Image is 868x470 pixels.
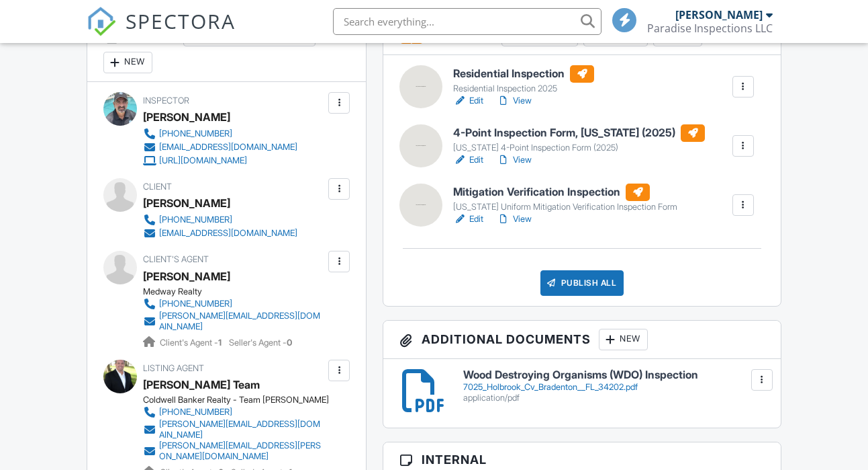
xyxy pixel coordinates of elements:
[497,153,532,167] a: View
[333,8,601,35] input: Search everything...
[143,375,260,395] a: [PERSON_NAME] Team
[647,22,773,35] div: Paradise Inspections LLC
[453,94,483,108] a: Edit
[143,266,230,286] a: [PERSON_NAME]
[463,369,765,403] a: Wood Destroying Organisms (WDO) Inspection 7025_Holbrook_Cv_Bradenton__FL_34202.pdf application/pdf
[453,184,677,201] h6: Mitigation Verification Inspection
[143,127,297,141] a: [PHONE_NUMBER]
[497,94,532,108] a: View
[159,299,232,309] div: [PHONE_NUMBER]
[143,419,325,440] a: [PERSON_NAME][EMAIL_ADDRESS][DOMAIN_NAME]
[143,311,325,332] a: [PERSON_NAME][EMAIL_ADDRESS][DOMAIN_NAME]
[463,369,765,381] h6: Wood Destroying Organisms (WDO) Inspection
[143,193,230,213] div: [PERSON_NAME]
[87,18,236,46] a: SPECTORA
[497,212,532,226] a: View
[599,329,648,350] div: New
[143,405,325,419] a: [PHONE_NUMBER]
[159,440,325,462] div: [PERSON_NAME][EMAIL_ADDRESS][PERSON_NAME][DOMAIN_NAME]
[126,7,236,35] span: SPECTORA
[453,83,594,94] div: Residential Inspection 2025
[540,270,624,296] div: Publish All
[143,286,336,297] div: Medway Realty
[143,227,297,240] a: [EMAIL_ADDRESS][DOMAIN_NAME]
[453,202,677,212] div: [US_STATE] Uniform Mitigation Verification Inspection Form
[160,338,224,348] span: Client's Agent -
[143,395,336,405] div: Coldwell Banker Realty - Team [PERSON_NAME]
[453,65,594,95] a: Residential Inspection Residential Inspection 2025
[453,124,705,154] a: 4-Point Inspection Form, [US_STATE] (2025) [US_STATE] 4-Point Inspection Form (2025)
[675,8,763,22] div: [PERSON_NAME]
[87,7,116,36] img: The Best Home Inspection Software - Spectora
[143,440,325,462] a: [PERSON_NAME][EMAIL_ADDRESS][PERSON_NAME][DOMAIN_NAME]
[143,154,297,167] a: [URL][DOMAIN_NAME]
[159,214,232,225] div: [PHONE_NUMBER]
[229,338,292,348] span: Seller's Agent -
[143,363,204,373] span: Listing Agent
[463,382,765,393] div: 7025_Holbrook_Cv_Bradenton__FL_34202.pdf
[383,321,780,359] h3: Additional Documents
[159,407,232,418] div: [PHONE_NUMBER]
[143,141,297,154] a: [EMAIL_ADDRESS][DOMAIN_NAME]
[159,128,232,139] div: [PHONE_NUMBER]
[143,95,189,106] span: Inspector
[103,52,152,73] div: New
[287,338,292,348] strong: 0
[453,143,705,153] div: [US_STATE] 4-Point Inspection Form (2025)
[159,228,297,239] div: [EMAIL_ADDRESS][DOMAIN_NAME]
[143,182,172,192] span: Client
[453,212,483,226] a: Edit
[143,297,325,311] a: [PHONE_NUMBER]
[218,338,222,348] strong: 1
[143,107,230,127] div: [PERSON_NAME]
[159,419,325,440] div: [PERSON_NAME][EMAIL_ADDRESS][DOMAIN_NAME]
[159,311,325,332] div: [PERSON_NAME][EMAIL_ADDRESS][DOMAIN_NAME]
[463,393,765,403] div: application/pdf
[453,184,677,213] a: Mitigation Verification Inspection [US_STATE] Uniform Mitigation Verification Inspection Form
[453,153,483,167] a: Edit
[453,124,705,142] h6: 4-Point Inspection Form, [US_STATE] (2025)
[159,155,247,166] div: [URL][DOMAIN_NAME]
[453,65,594,83] h6: Residential Inspection
[143,213,297,227] a: [PHONE_NUMBER]
[143,254,209,264] span: Client's Agent
[159,142,297,153] div: [EMAIL_ADDRESS][DOMAIN_NAME]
